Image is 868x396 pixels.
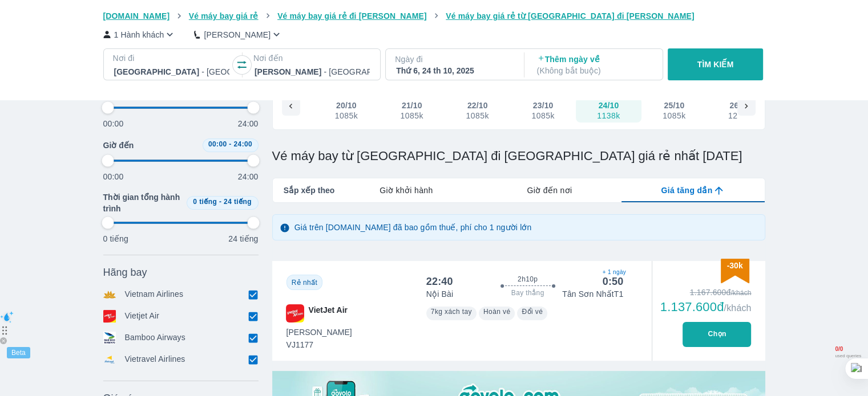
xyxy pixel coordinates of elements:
[668,48,763,80] button: TÌM KIẾM
[113,52,231,64] p: Nơi đi
[238,171,259,182] p: 24:00
[728,111,751,120] div: 1236k
[603,268,624,277] span: + 1 ngày
[334,178,764,202] div: lab API tabs example
[537,54,652,76] p: Thêm ngày về
[446,11,695,21] span: Vé máy bay giá rẻ từ [GEOGRAPHIC_DATA] đi [PERSON_NAME]
[721,259,749,283] img: discount
[729,100,750,111] div: 26/10
[233,140,252,148] span: 24:00
[697,59,734,70] p: TÌM KIẾM
[603,275,624,288] div: 0:50
[835,353,861,359] span: used queries
[286,339,352,350] span: VJ1177
[286,304,304,322] img: VJ
[229,140,231,148] span: -
[335,111,358,120] div: 1085k
[396,65,511,76] div: Thứ 6, 24 th 10, 2025
[660,300,752,314] div: 1.137.600đ
[309,304,348,322] span: VietJet Air
[597,111,620,120] div: 1138k
[531,111,554,120] div: 1085k
[294,222,532,233] p: Giá trên [DOMAIN_NAME] đã bao gồm thuế, phí cho 1 người lớn
[272,148,765,164] h1: Vé máy bay từ [GEOGRAPHIC_DATA] đi [GEOGRAPHIC_DATA] giá rẻ nhất [DATE]
[599,100,619,111] div: 24/10
[395,54,512,65] p: Ngày đi
[518,275,538,284] span: 2h10p
[189,11,259,21] span: Vé máy bay giá rẻ
[426,275,453,288] div: 22:40
[277,11,427,21] span: Vé máy bay giá rẻ đi [PERSON_NAME]
[208,140,227,148] span: 00:00
[562,288,623,300] p: Tân Sơn Nhất T1
[103,171,124,182] p: 00:00
[661,185,712,196] span: Giá tăng dần
[103,191,182,214] span: Thời gian tổng hành trình
[125,310,160,322] p: Vietjet Air
[431,308,472,316] span: 7kg xách tay
[114,29,164,40] p: 1 Hành khách
[253,52,371,64] p: Nơi đến
[7,347,30,358] div: Beta
[238,118,259,129] p: 24:00
[103,11,170,21] span: [DOMAIN_NAME]
[103,10,765,22] nav: breadcrumb
[103,266,147,279] span: Hãng bay
[537,65,652,76] p: ( Không bắt buộc )
[663,111,685,120] div: 1085k
[466,111,488,120] div: 1085k
[724,303,751,313] span: /khách
[426,288,453,300] p: Nội Bài
[533,100,554,111] div: 23/10
[228,233,258,244] p: 24 tiếng
[194,28,282,40] button: [PERSON_NAME]
[483,308,511,316] span: Hoàn vé
[660,287,752,298] div: 1.167.600đ
[224,198,252,206] span: 24 tiếng
[683,322,751,347] button: Chọn
[401,111,423,120] div: 1085k
[835,346,861,353] span: 0 / 0
[527,185,572,196] span: Giờ đến nơi
[219,198,221,206] span: -
[103,28,176,40] button: 1 Hành khách
[193,198,217,206] span: 0 tiếng
[125,353,185,366] p: Vietravel Airlines
[522,308,543,316] span: Đổi vé
[292,279,317,287] span: Rẻ nhất
[467,100,488,111] div: 22/10
[402,100,422,111] div: 21/10
[125,288,184,301] p: Vietnam Airlines
[103,233,128,244] p: 0 tiếng
[125,332,185,344] p: Bamboo Airways
[380,185,433,196] span: Giờ khởi hành
[103,140,134,151] span: Giờ đến
[204,29,271,40] p: [PERSON_NAME]
[286,326,352,338] span: [PERSON_NAME]
[103,118,124,129] p: 00:00
[336,100,357,111] div: 20/10
[284,185,335,196] span: Sắp xếp theo
[726,261,742,270] span: -30k
[664,100,684,111] div: 25/10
